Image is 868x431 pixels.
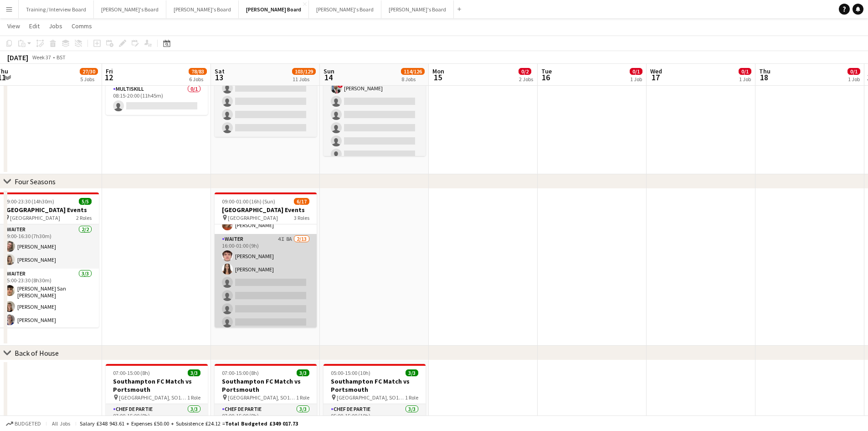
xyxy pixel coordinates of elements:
span: 0/1 [739,68,751,75]
div: 6 Jobs [189,76,206,83]
span: Mon [432,67,444,75]
span: 6/17 [294,198,309,205]
span: [GEOGRAPHIC_DATA] [10,214,60,221]
span: Tue [541,67,552,75]
button: [PERSON_NAME] Board [239,0,309,18]
span: 1 Role [187,394,200,401]
span: 103/129 [292,68,316,75]
span: 5/5 [79,198,92,205]
span: All jobs [50,420,72,427]
span: Sat [215,67,225,75]
div: 11 Jobs [293,76,315,83]
span: [GEOGRAPHIC_DATA], SO14 5FP [337,394,405,401]
span: 1 Role [296,394,309,401]
a: Comms [68,20,96,32]
span: 0/1 [847,68,860,75]
span: 13 [213,72,225,83]
span: 27/30 [80,68,98,75]
app-card-role: MULTISKILL0/108:15-20:00 (11h45m) [106,84,208,115]
div: 5 Jobs [80,76,98,83]
div: 2 Jobs [519,76,533,83]
div: 8 Jobs [401,76,424,83]
button: Training / Interview Board [19,0,94,18]
button: [PERSON_NAME]'s Board [381,0,454,18]
span: Budgeted [15,421,41,427]
span: 3 Roles [294,214,309,221]
h3: [GEOGRAPHIC_DATA] Events [215,206,317,214]
app-job-card: 09:00-01:00 (16h) (Sun)6/17[GEOGRAPHIC_DATA] Events [GEOGRAPHIC_DATA]3 RolesHospitality Bartender... [215,192,317,327]
a: View [4,20,24,32]
button: [PERSON_NAME]'s Board [309,0,381,18]
a: Jobs [45,20,66,32]
div: Back of House [15,348,59,358]
span: 0/1 [630,68,642,75]
span: 3/3 [406,369,418,376]
div: BST [56,54,66,61]
span: 78/83 [189,68,207,75]
span: 07:00-15:00 (8h) [222,369,259,376]
span: 14 [322,72,334,83]
button: [PERSON_NAME]'s Board [166,0,239,18]
app-card-role: Waiter4I8A2/1316:00-01:00 (9h)[PERSON_NAME][PERSON_NAME] [215,234,317,424]
div: 1 Job [630,76,642,83]
span: 15 [431,72,444,83]
app-job-card: 08:00-20:00 (12h)2/8Goodwood Revival Shortlist [GEOGRAPHIC_DATA], PO18 0PS1 RoleConfirmed Booking... [324,21,426,156]
button: [PERSON_NAME]'s Board [94,0,166,18]
h3: Southampton FC Match vs Portsmouth [106,377,208,394]
span: Jobs [49,22,62,30]
button: Budgeted [5,419,42,429]
span: Week 37 [30,54,53,61]
span: 0/2 [519,68,531,75]
span: Fri [106,67,113,75]
h3: Southampton FC Match vs Portsmouth [324,377,426,394]
span: Comms [72,22,92,30]
h3: Southampton FC Match vs Portsmouth [215,377,317,394]
span: 3/3 [297,369,309,376]
span: 12 [104,72,113,83]
span: Total Budgeted £349 017.73 [225,420,298,427]
span: [GEOGRAPHIC_DATA] [228,214,278,221]
span: Edit [29,22,40,30]
span: 16 [540,72,552,83]
span: 3/3 [188,369,200,376]
div: 1 Job [848,76,860,83]
span: 1 Role [405,394,418,401]
span: Thu [759,67,770,75]
span: 18 [758,72,770,83]
span: 05:00-15:00 (10h) [331,369,370,376]
span: Wed [650,67,662,75]
span: [GEOGRAPHIC_DATA], SO14 5FP [119,394,187,401]
span: 114/126 [401,68,425,75]
a: Edit [26,20,43,32]
span: 17 [649,72,662,83]
div: Salary £348 943.61 + Expenses £50.00 + Subsistence £24.12 = [80,420,298,427]
app-card-role: Confirmed Booking Area TBC2/808:00-20:00 (12h)[PERSON_NAME]![PERSON_NAME] [324,53,426,177]
span: 07:00-15:00 (8h) [113,369,150,376]
span: Sun [324,67,334,75]
div: 1 Job [739,76,751,83]
app-card-role: Confirmed Booking Area TBC1/508:00-20:00 (12h)[PERSON_NAME] [215,53,317,137]
div: [DATE] [7,53,28,62]
span: 2 Roles [76,214,92,221]
div: Four Seasons [15,177,56,186]
span: 09:00-01:00 (16h) (Sun) [222,198,275,205]
span: [GEOGRAPHIC_DATA], SO14 5FP [228,394,296,401]
span: 09:00-23:30 (14h30m) [4,198,54,205]
span: View [7,22,20,30]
